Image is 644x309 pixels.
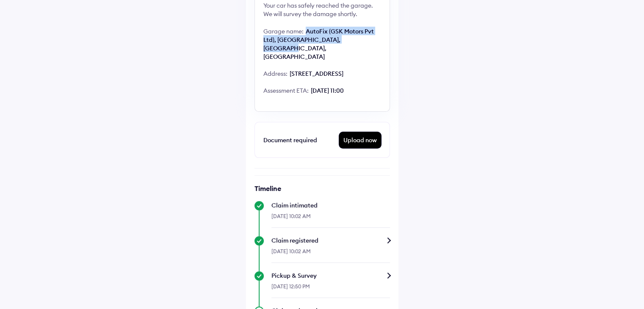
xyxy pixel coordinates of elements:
span: Garage name: [263,28,304,35]
div: Claim registered [271,236,390,245]
div: [DATE] 10:02 AM [271,245,390,263]
div: Pickup & Survey [271,271,390,280]
div: Document required [263,135,339,145]
div: Your car has safely reached the garage. We will survey the damage shortly. [263,1,381,18]
span: [DATE] 11:00 [311,87,344,94]
div: Claim intimated [271,201,390,210]
span: [STREET_ADDRESS] [290,70,343,77]
span: Address: [263,70,287,77]
h6: Timeline [254,184,390,193]
span: AutoFix (GSK Motors Pvt Ltd), [GEOGRAPHIC_DATA], [GEOGRAPHIC_DATA], [GEOGRAPHIC_DATA] [263,28,374,61]
div: Upload now [339,132,381,148]
div: [DATE] 12:50 PM [271,280,390,298]
span: Assessment ETA: [263,87,309,94]
div: [DATE] 10:02 AM [271,210,390,228]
